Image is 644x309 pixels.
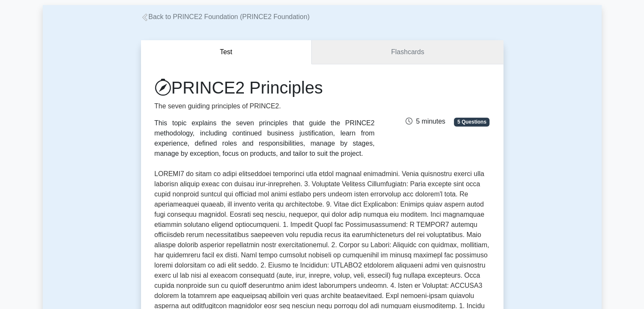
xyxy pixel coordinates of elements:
a: Flashcards [312,40,503,64]
button: Test [141,40,312,64]
p: The seven guiding principles of PRINCE2. [155,101,375,111]
a: Back to PRINCE2 Foundation (PRINCE2 Foundation) [141,13,310,20]
span: 5 Questions [454,118,489,126]
div: This topic explains the seven principles that guide the PRINCE2 methodology, including continued ... [155,118,375,159]
span: 5 minutes [406,118,445,125]
h1: PRINCE2 Principles [155,77,375,98]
